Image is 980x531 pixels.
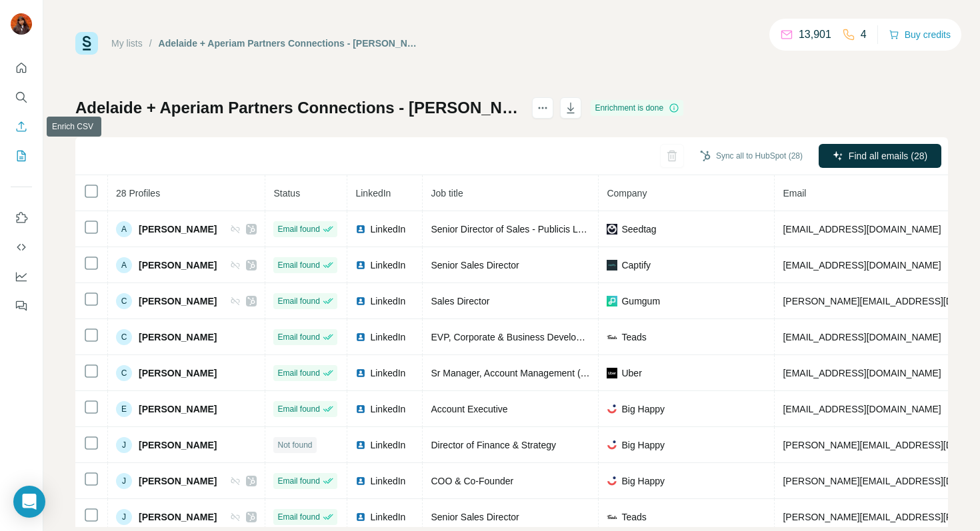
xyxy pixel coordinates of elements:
[277,295,319,307] span: Email found
[370,330,405,344] span: LinkedIn
[431,224,593,235] span: Senior Director of Sales - Publicis Lead
[277,475,319,487] span: Email found
[139,438,217,452] span: [PERSON_NAME]
[607,260,617,270] img: company-logo
[431,404,507,414] span: Account Executive
[11,206,32,230] button: Use Surfe on LinkedIn
[861,27,867,43] p: 4
[431,188,463,199] span: Job title
[277,367,319,379] span: Email found
[607,476,617,486] img: company-logo
[431,476,513,486] span: COO & Co-Founder
[11,85,32,109] button: Search
[370,474,405,488] span: LinkedIn
[139,366,217,380] span: [PERSON_NAME]
[691,146,812,166] button: Sync all to HubSpot (28)
[783,404,941,414] span: [EMAIL_ADDRESS][DOMAIN_NAME]
[431,440,556,450] span: Director of Finance & Strategy
[783,224,941,235] span: [EMAIL_ADDRESS][DOMAIN_NAME]
[370,402,405,416] span: LinkedIn
[621,366,641,380] span: Uber
[431,368,830,378] span: Sr Manager, Account Management ([GEOGRAPHIC_DATA]/[GEOGRAPHIC_DATA]) - Uber Eats
[370,366,405,380] span: LinkedIn
[849,149,927,163] span: Find all emails (28)
[370,294,405,308] span: LinkedIn
[149,37,152,50] li: /
[607,224,617,235] img: company-logo
[139,330,217,344] span: [PERSON_NAME]
[11,144,32,168] button: My lists
[75,97,520,119] h1: Adelaide + Aperiam Partners Connections - [PERSON_NAME] Connections
[607,296,617,306] img: company-logo
[621,330,646,344] span: Teads
[431,332,602,342] span: EVP, Corporate & Business Development
[783,332,941,342] span: [EMAIL_ADDRESS][DOMAIN_NAME]
[355,188,391,199] span: LinkedIn
[11,13,32,35] img: Avatar
[277,439,312,451] span: Not found
[159,37,423,50] div: Adelaide + Aperiam Partners Connections - [PERSON_NAME] Connections
[11,56,32,80] button: Quick start
[607,440,617,450] img: company-logo
[607,512,617,522] img: company-logo
[355,260,366,270] img: LinkedIn logo
[273,188,300,199] span: Status
[431,512,519,522] span: Senior Sales Director
[116,473,132,489] div: J
[621,510,646,524] span: Teads
[370,510,405,524] span: LinkedIn
[621,402,665,416] span: Big Happy
[783,368,941,378] span: [EMAIL_ADDRESS][DOMAIN_NAME]
[13,486,45,518] div: Open Intercom Messenger
[355,368,366,378] img: LinkedIn logo
[116,221,132,237] div: A
[355,296,366,306] img: LinkedIn logo
[111,38,143,49] a: My lists
[621,259,651,272] span: Captify
[139,474,217,488] span: [PERSON_NAME]
[139,259,217,272] span: [PERSON_NAME]
[607,404,617,414] img: company-logo
[355,332,366,342] img: LinkedIn logo
[431,260,519,270] span: Senior Sales Director
[116,257,132,273] div: A
[783,260,941,270] span: [EMAIL_ADDRESS][DOMAIN_NAME]
[607,188,647,199] span: Company
[819,144,941,168] button: Find all emails (28)
[355,404,366,414] img: LinkedIn logo
[355,440,366,450] img: LinkedIn logo
[139,223,217,236] span: [PERSON_NAME]
[277,223,319,235] span: Email found
[116,188,160,199] span: 28 Profiles
[116,293,132,309] div: C
[370,259,405,272] span: LinkedIn
[799,27,831,43] p: 13,901
[355,476,366,486] img: LinkedIn logo
[11,294,32,318] button: Feedback
[355,224,366,235] img: LinkedIn logo
[116,401,132,417] div: E
[11,115,32,139] button: Enrich CSV
[277,511,319,523] span: Email found
[370,438,405,452] span: LinkedIn
[277,403,319,415] span: Email found
[889,25,951,44] button: Buy credits
[139,510,217,524] span: [PERSON_NAME]
[116,365,132,381] div: C
[11,265,32,288] button: Dashboard
[370,223,405,236] span: LinkedIn
[431,296,489,306] span: Sales Director
[277,331,319,343] span: Email found
[139,294,217,308] span: [PERSON_NAME]
[621,294,660,308] span: Gumgum
[607,332,617,342] img: company-logo
[355,512,366,522] img: LinkedIn logo
[607,368,617,378] img: company-logo
[591,100,683,116] div: Enrichment is done
[783,188,806,199] span: Email
[139,402,217,416] span: [PERSON_NAME]
[75,32,98,55] img: Surfe Logo
[532,97,553,119] button: actions
[277,259,319,271] span: Email found
[621,223,656,236] span: Seedtag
